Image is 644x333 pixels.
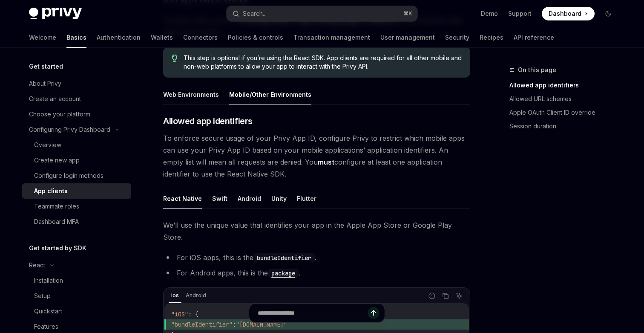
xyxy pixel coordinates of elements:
[29,109,90,119] div: Choose your platform
[268,269,299,278] code: package
[22,304,131,319] a: Quickstart
[509,92,622,106] a: Allowed URL schemes
[169,290,181,301] div: ios
[163,115,253,127] span: Allowed app identifiers
[97,27,141,48] a: Authentication
[22,91,131,107] a: Create an account
[22,76,131,91] a: About Privy
[243,9,267,19] div: Search...
[29,94,81,104] div: Create an account
[34,217,79,227] div: Dashboard MFA
[318,158,334,166] strong: must
[34,186,68,196] div: App clients
[228,27,283,48] a: Policies & controls
[440,290,451,301] button: Copy the contents from the code block
[271,188,287,208] button: Unity
[22,288,131,304] a: Setup
[253,253,315,263] code: bundleIdentifier
[22,273,131,288] a: Installation
[29,8,82,20] img: dark logo
[34,171,103,181] div: Configure login methods
[183,290,209,301] div: Android
[34,201,79,211] div: Teammate roles
[454,290,465,301] button: Ask AI
[509,78,622,92] a: Allowed app identifiers
[229,84,311,104] button: Mobile/Other Environments
[481,9,498,18] a: Demo
[34,155,80,165] div: Create new app
[29,61,63,72] h5: Get started
[542,7,595,20] a: Dashboard
[227,6,417,21] button: Search...⌘K
[29,243,86,253] h5: Get started by SDK
[163,132,470,180] span: To enforce secure usage of your Privy App ID, configure Privy to restrict which mobile apps can u...
[163,219,470,243] span: We’ll use the unique value that identifies your app in the Apple App Store or Google Play Store.
[445,27,469,48] a: Security
[22,107,131,122] a: Choose your platform
[172,55,178,62] svg: Tip
[163,252,470,264] li: For iOS apps, this is the .
[183,27,218,48] a: Connectors
[34,321,58,332] div: Features
[514,27,554,48] a: API reference
[22,137,131,153] a: Overview
[508,9,532,18] a: Support
[268,269,299,277] a: package
[253,253,315,262] a: bundleIdentifier
[163,267,470,279] li: For Android apps, this is the .
[22,168,131,183] a: Configure login methods
[380,27,435,48] a: User management
[34,306,62,316] div: Quickstart
[509,119,622,133] a: Session duration
[22,183,131,199] a: App clients
[426,290,437,301] button: Report incorrect code
[151,27,173,48] a: Wallets
[480,27,503,48] a: Recipes
[34,275,63,286] div: Installation
[518,65,556,75] span: On this page
[403,10,412,17] span: ⌘ K
[509,106,622,119] a: Apple OAuth Client ID override
[34,291,51,301] div: Setup
[34,140,61,150] div: Overview
[238,188,261,208] button: Android
[29,125,110,135] div: Configuring Privy Dashboard
[29,260,45,270] div: React
[163,84,219,104] button: Web Environments
[22,214,131,229] a: Dashboard MFA
[29,78,61,89] div: About Privy
[184,54,462,71] span: This step is optional if you’re using the React SDK. App clients are required for all other mobil...
[549,9,581,18] span: Dashboard
[601,7,615,20] button: Toggle dark mode
[29,27,56,48] a: Welcome
[297,188,316,208] button: Flutter
[66,27,86,48] a: Basics
[22,153,131,168] a: Create new app
[293,27,370,48] a: Transaction management
[368,307,379,319] button: Send message
[212,188,227,208] button: Swift
[163,188,202,208] button: React Native
[22,199,131,214] a: Teammate roles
